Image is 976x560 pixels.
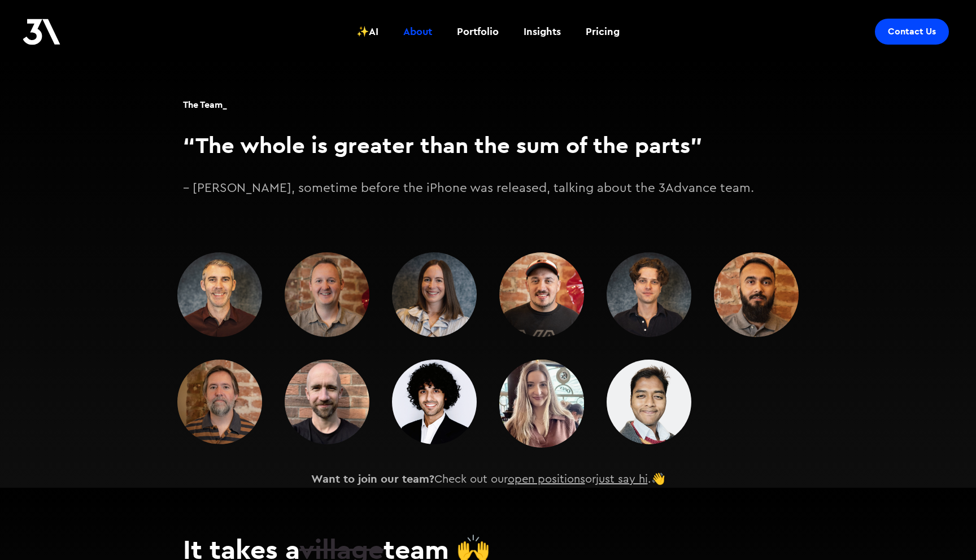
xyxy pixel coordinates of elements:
[579,11,626,53] a: Pricing
[586,24,620,39] div: Pricing
[183,132,793,159] h3: “The whole is greater than the sum of the parts”
[457,24,499,39] div: Portfolio
[311,471,434,486] strong: Want to join our team?
[183,179,793,198] p: – [PERSON_NAME], sometime before the iPhone was released, talking about the 3Advance team.
[888,26,936,37] div: Contact Us
[403,24,432,39] div: About
[524,24,561,39] div: Insights
[356,24,378,39] div: ✨AI
[350,11,385,53] a: ✨AI
[183,98,793,111] h1: The Team_
[508,474,585,485] a: open positions
[517,11,568,53] a: Insights
[875,19,949,45] a: Contact Us
[396,11,439,53] a: About
[450,11,506,53] a: Portfolio
[596,474,648,485] a: just say hi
